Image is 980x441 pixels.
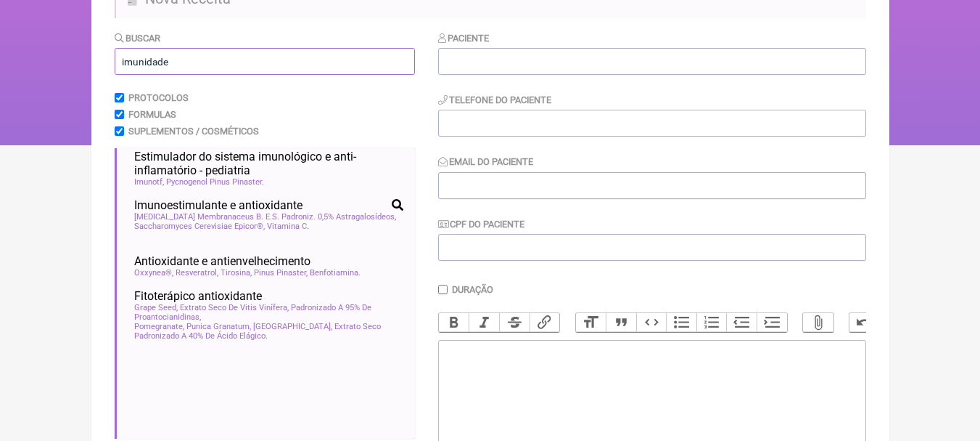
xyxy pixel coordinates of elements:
[115,33,161,44] label: Buscar
[115,48,415,75] input: exemplo: emagrecimento, ansiedade
[134,222,265,231] span: Saccharomyces Cerevisiae Epicor®
[696,313,727,332] button: Numbers
[176,268,218,278] span: Resveratrol
[666,313,696,332] button: Bullets
[499,313,530,332] button: Strikethrough
[134,150,403,177] span: Estimulador do sistema imunológico e anti-inflamatório - pediatria
[134,289,262,303] span: Fitoterápico antioxidante
[606,313,636,332] button: Quote
[530,313,560,332] button: Link
[134,268,173,278] span: Oxxynea®
[439,313,469,332] button: Bold
[576,313,606,332] button: Heading
[254,268,308,278] span: Pinus Pinaster
[134,177,164,187] span: Imunotf
[221,268,252,278] span: Tirosina
[128,109,176,120] label: Formulas
[267,222,309,231] span: Vitamina C
[166,177,264,187] span: Pycnogenol Pinus Pinaster
[128,92,189,103] label: Protocolos
[134,322,403,341] span: Pomegranate, Punica Granatum, [GEOGRAPHIC_DATA], Extrato Seco Padronizado A 40% De Ácido Elágico
[134,254,310,268] span: Antioxidante e antienvelhecimento
[438,94,552,105] label: Telefone do Paciente
[438,219,525,230] label: CPF do Paciente
[134,198,302,212] span: Imunoestimulante e antioxidante
[469,313,499,332] button: Italic
[636,313,667,332] button: Code
[452,284,493,295] label: Duração
[849,313,880,332] button: Undo
[310,268,361,278] span: Benfotiamina
[438,156,534,167] label: Email do Paciente
[726,313,757,332] button: Decrease Level
[134,303,403,322] span: Grape Seed, Extrato Seco De Vitis Vinífera, Padronizado A 95% De Proantocianidinas
[438,33,490,44] label: Paciente
[134,212,396,222] span: [MEDICAL_DATA] Membranaceus B. E.S. Padroniz. 0,5% Astragalosídeos
[803,313,833,332] button: Attach Files
[128,126,259,137] label: Suplementos / Cosméticos
[757,313,787,332] button: Increase Level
